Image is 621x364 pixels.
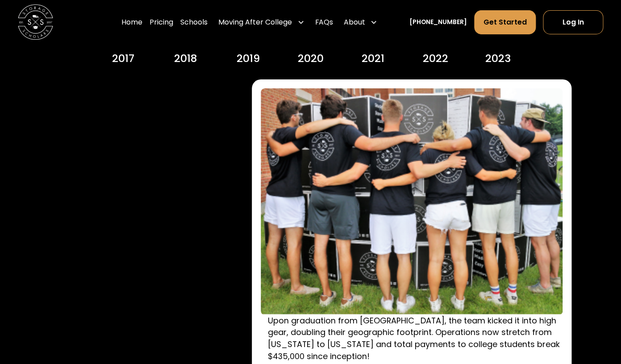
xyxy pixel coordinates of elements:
div: Moving After College [218,17,292,28]
a: Schools [180,10,208,35]
div: 2019 [237,50,260,66]
a: [PHONE_NUMBER] [409,17,467,27]
p: Upon graduation from [GEOGRAPHIC_DATA], the team kicked it into high gear, doubling their geograp... [267,315,569,363]
div: 2017 [112,50,134,66]
a: FAQs [315,10,333,35]
div: 2023 [485,50,511,66]
a: Pricing [150,10,173,35]
div: 2018 [174,50,197,66]
a: Log In [543,10,603,34]
div: Moving After College [215,10,308,35]
div: 2022 [423,50,448,66]
div: About [340,10,381,35]
div: 2020 [298,50,324,66]
a: Get Started [474,10,536,34]
img: Storage Scholars main logo [18,4,53,40]
a: Home [121,10,142,35]
div: 2021 [362,50,384,66]
div: About [343,17,365,28]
